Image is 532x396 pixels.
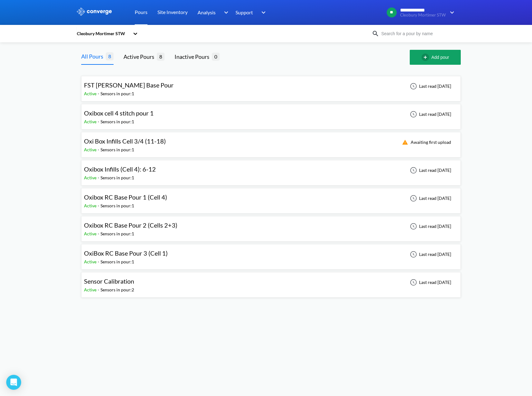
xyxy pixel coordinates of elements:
a: Oxibox cell 4 stitch pour 1Active-Sensors in pour:1Last read [DATE] [81,111,461,116]
a: OxiBox RC Base Pour 3 (Cell 1)Active-Sensors in pour:1Last read [DATE] [81,251,461,257]
span: Sensor Calibration [84,277,134,285]
span: Oxi Box Infills Cell 3/4 (11-18) [84,137,166,145]
a: Oxibox Infills (Cell 4): 6-12Active-Sensors in pour:1Last read [DATE] [81,167,461,172]
span: Analysis [198,8,216,16]
div: Last read [DATE] [407,111,453,118]
span: 0 [212,53,220,60]
span: Oxibox RC Base Pour 2 (Cells 2+3) [84,221,177,229]
span: Active [84,231,98,236]
span: Support [236,8,253,16]
div: Cleobury Mortimer STW [76,30,130,37]
span: Active [84,91,98,96]
span: - [98,147,100,152]
span: - [98,287,100,292]
div: Last read [DATE] [407,251,453,258]
span: 8 [106,52,114,60]
span: - [98,203,100,208]
a: Oxibox RC Base Pour 1 (Cell 4)Active-Sensors in pour:1Last read [DATE] [81,195,461,200]
div: Sensors in pour: 2 [100,286,134,293]
div: Last read [DATE] [407,223,453,230]
span: Cleobury Mortimer STW [400,13,446,17]
div: Last read [DATE] [407,82,453,90]
div: Sensors in pour: 1 [100,258,134,265]
span: Oxibox Infills (Cell 4): 6-12 [84,165,156,173]
div: Last read [DATE] [407,167,453,174]
span: OxiBox RC Base Pour 3 (Cell 1) [84,249,168,257]
div: Active Pours [124,52,157,61]
span: Active [84,259,98,264]
span: - [98,175,100,180]
div: Sensors in pour: 1 [100,90,134,97]
img: downArrow.svg [257,9,267,16]
span: - [98,259,100,264]
span: Active [84,287,98,292]
img: add-circle-outline.svg [422,54,432,61]
span: Active [84,119,98,124]
a: Oxi Box Infills Cell 3/4 (11-18)Active-Sensors in pour:1Awaiting first upload [81,139,461,144]
img: downArrow.svg [446,9,456,16]
div: Open Intercom Messenger [6,375,21,390]
div: Last read [DATE] [407,279,453,286]
span: Oxibox cell 4 stitch pour 1 [84,109,154,117]
span: - [98,91,100,96]
div: Sensors in pour: 1 [100,230,134,237]
span: - [98,119,100,124]
div: All Pours [81,52,106,61]
a: FST [PERSON_NAME] Base PourActive-Sensors in pour:1Last read [DATE] [81,83,461,88]
span: Active [84,147,98,152]
img: downArrow.svg [220,9,230,16]
span: FST [PERSON_NAME] Base Pour [84,81,174,89]
div: Sensors in pour: 1 [100,202,134,209]
span: 8 [157,53,165,60]
a: Sensor CalibrationActive-Sensors in pour:2Last read [DATE] [81,279,461,285]
img: logo_ewhite.svg [76,7,112,16]
button: Add pour [410,50,461,65]
div: Sensors in pour: 1 [100,174,134,181]
a: Oxibox RC Base Pour 2 (Cells 2+3)Active-Sensors in pour:1Last read [DATE] [81,223,461,229]
div: Awaiting first upload [398,139,453,146]
span: Oxibox RC Base Pour 1 (Cell 4) [84,193,167,201]
div: Sensors in pour: 1 [100,118,134,125]
div: Inactive Pours [175,52,212,61]
span: - [98,231,100,236]
div: Sensors in pour: 1 [100,146,134,153]
span: Active [84,175,98,180]
img: icon-search.svg [372,30,379,37]
input: Search for a pour by name [379,30,455,37]
div: Last read [DATE] [407,195,453,202]
span: Active [84,203,98,208]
